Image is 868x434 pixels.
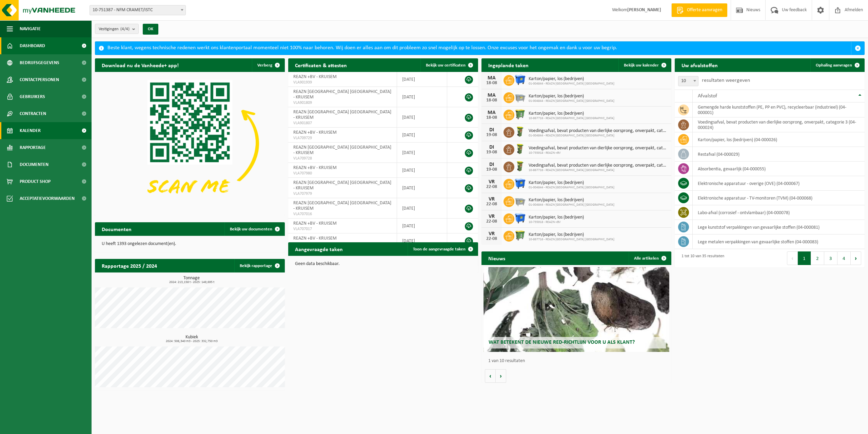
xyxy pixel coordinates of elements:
td: [DATE] [397,219,447,233]
button: 4 [837,251,851,265]
span: Karton/papier, los (bedrijven) [529,197,614,203]
span: REAZN +BV - KRUISEM [293,74,337,79]
span: 10-867716 - REAZN [GEOGRAPHIC_DATA] [GEOGRAPHIC_DATA] [529,116,614,120]
div: DI [485,145,498,150]
span: VLA901809 [293,100,392,106]
span: 10-867716 - REAZN [GEOGRAPHIC_DATA] [GEOGRAPHIC_DATA] [529,238,614,242]
button: Verberg [252,58,284,72]
span: 01-004844 - REAZN [GEOGRAPHIC_DATA] [GEOGRAPHIC_DATA] [529,82,614,86]
button: 1 [798,251,811,265]
label: resultaten weergeven [702,78,750,83]
span: Wat betekent de nieuwe RED-richtlijn voor u als klant? [489,340,635,345]
span: Karton/papier, los (bedrijven) [529,215,584,220]
span: Karton/papier, los (bedrijven) [529,111,614,116]
span: Voedingsafval, bevat producten van dierlijke oorsprong, onverpakt, categorie 3 [529,146,668,151]
h2: Documenten [95,222,138,235]
div: VR [485,231,498,237]
div: 22-08 [485,202,498,207]
span: REAZN [GEOGRAPHIC_DATA] [GEOGRAPHIC_DATA] - KRUISEM [293,180,391,191]
button: Vestigingen(4/4) [95,24,139,34]
a: Bekijk uw documenten [224,222,284,236]
h2: Uw afvalstoffen [675,58,725,72]
div: MA [485,93,498,98]
td: lege metalen verpakkingen van gevaarlijke stoffen (04-000083) [693,234,865,249]
span: VLA707017 [293,226,392,232]
h3: Tonnage [98,276,285,284]
span: Bekijk uw certificaten [426,63,466,68]
span: Bekijk uw kalender [624,63,659,68]
div: VR [485,196,498,202]
h3: Kubiek [98,335,285,343]
span: VLA707979 [293,191,392,196]
td: [DATE] [397,178,447,198]
button: 2 [811,251,824,265]
span: 01-004844 - REAZN [GEOGRAPHIC_DATA] [GEOGRAPHIC_DATA] [529,186,614,190]
td: [DATE] [397,163,447,178]
h2: Aangevraagde taken [288,242,350,256]
span: VLA709728 [293,156,392,161]
a: Alle artikelen [629,251,671,265]
img: WB-0060-HPE-GN-50 [514,161,526,172]
div: VR [485,179,498,185]
a: Bekijk uw kalender [618,58,671,72]
span: Vestigingen [99,24,130,34]
td: labo-afval (corrosief - ontvlambaar) (04-000078) [693,205,865,220]
img: WB-2500-GAL-GY-01 [514,91,526,103]
span: Navigatie [20,20,41,37]
span: Acceptatievoorwaarden [20,190,75,207]
span: REAZN [GEOGRAPHIC_DATA] [GEOGRAPHIC_DATA] - KRUISEM [293,145,391,155]
a: Wat betekent de nieuwe RED-richtlijn voor u als klant? [484,267,670,352]
div: 18-08 [485,98,498,103]
span: Offerte aanvragen [685,7,724,14]
span: VLA901807 [293,120,392,126]
span: Karton/papier, los (bedrijven) [529,94,614,99]
button: Volgende [496,369,506,383]
img: WB-1100-HPE-BE-01 [514,74,526,86]
a: Bekijk uw certificaten [420,58,477,72]
span: REAZN +BV - KRUISEM [293,165,337,170]
span: 10-751387 - NFM CRAMET/ISTC [90,5,186,15]
div: MA [485,110,498,115]
button: Previous [787,251,798,265]
span: 2024: 508,340 m3 - 2025: 332,750 m3 [98,340,285,343]
td: voedingsafval, bevat producten van dierlijke oorsprong, onverpakt, categorie 3 (04-000024) [693,117,865,132]
div: MA [485,75,498,81]
td: [DATE] [397,87,447,107]
td: absorbentia, gevaarlijk (04-000055) [693,162,865,176]
h2: Rapportage 2025 / 2024 [95,259,164,272]
div: 1 tot 10 van 35 resultaten [678,251,724,266]
span: 10-735918 - REAZN +BV [529,151,668,155]
span: Karton/papier, los (bedrijven) [529,180,614,186]
div: 22-08 [485,237,498,241]
span: Bedrijfsgegevens [20,54,59,71]
span: 10-751387 - NFM CRAMET/ISTC [90,5,185,15]
img: Download de VHEPlus App [95,72,285,214]
div: 22-08 [485,185,498,189]
span: VLA709729 [293,135,392,141]
img: WB-0060-HPE-GN-50 [514,126,526,137]
td: [DATE] [397,72,447,87]
span: REAZN [GEOGRAPHIC_DATA] [GEOGRAPHIC_DATA] - KRUISEM [293,201,391,211]
h2: Nieuws [481,251,512,265]
span: Kalender [20,122,41,139]
span: Voedingsafval, bevat producten van dierlijke oorsprong, onverpakt, categorie 3 [529,163,668,168]
span: REAZN [GEOGRAPHIC_DATA] [GEOGRAPHIC_DATA] - KRUISEM [293,110,391,120]
a: Bekijk rapportage [234,259,284,272]
span: 10-735918 - REAZN +BV [529,220,584,224]
div: DI [485,127,498,133]
span: Contracten [20,105,46,122]
a: Offerte aanvragen [671,3,727,17]
span: 10 [678,76,698,86]
span: Dashboard [20,37,45,54]
span: Toon de aangevraagde taken [413,247,466,251]
img: WB-1100-HPE-BE-01 [514,212,526,224]
a: Ophaling aanvragen [810,58,864,72]
h2: Download nu de Vanheede+ app! [95,58,185,72]
span: 10 [678,76,698,86]
div: 19-08 [485,133,498,137]
div: 19-08 [485,167,498,172]
span: 01-004844 - REAZN [GEOGRAPHIC_DATA] [GEOGRAPHIC_DATA] [529,134,668,138]
td: [DATE] [397,143,447,163]
span: Karton/papier, los (bedrijven) [529,76,614,82]
td: elektronische apparatuur - overige (OVE) (04-000067) [693,176,865,191]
